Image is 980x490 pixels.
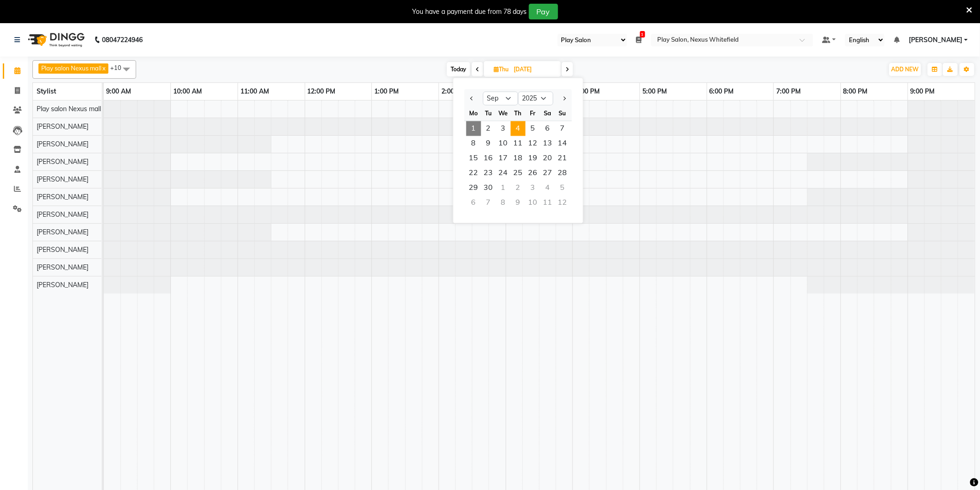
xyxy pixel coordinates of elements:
[555,166,570,181] div: Sunday, September 28, 2025
[555,121,570,136] div: Sunday, September 7, 2025
[496,136,511,151] div: Wednesday, September 10, 2025
[37,228,88,236] span: [PERSON_NAME]
[540,136,555,151] div: Saturday, September 13, 2025
[640,31,645,38] span: 1
[496,166,511,181] div: Wednesday, September 24, 2025
[841,85,870,98] a: 8:00 PM
[102,27,143,53] b: 08047224946
[481,151,496,166] span: 16
[37,157,88,166] span: [PERSON_NAME]
[37,245,88,254] span: [PERSON_NAME]
[511,166,526,181] span: 25
[101,64,106,72] a: x
[526,151,540,166] div: Friday, September 19, 2025
[511,166,526,181] div: Thursday, September 25, 2025
[481,136,496,151] div: Tuesday, September 9, 2025
[526,121,540,136] div: Friday, September 5, 2025
[496,121,511,136] div: Wednesday, September 3, 2025
[413,7,527,17] div: You have a payment due from 78 days
[238,85,271,98] a: 11:00 AM
[481,151,496,166] div: Tuesday, September 16, 2025
[511,151,526,166] div: Thursday, September 18, 2025
[481,106,496,121] div: Tu
[555,106,570,121] div: Su
[466,151,481,166] span: 15
[526,121,540,136] span: 5
[496,195,511,210] div: Wednesday, October 8, 2025
[496,136,511,151] span: 10
[466,181,481,195] div: Monday, September 29, 2025
[171,85,204,98] a: 10:00 AM
[540,121,555,136] div: Saturday, September 6, 2025
[511,136,526,151] span: 11
[555,166,570,181] span: 28
[640,85,669,98] a: 5:00 PM
[526,106,540,121] div: Fr
[496,121,511,136] span: 3
[466,121,481,136] div: Monday, September 1, 2025
[892,66,919,73] span: ADD NEW
[466,106,481,121] div: Mo
[481,136,496,151] span: 9
[526,166,540,181] span: 26
[555,136,570,151] span: 14
[555,151,570,166] div: Sunday, September 21, 2025
[37,281,88,289] span: [PERSON_NAME]
[526,151,540,166] span: 19
[511,151,526,166] span: 18
[560,91,568,106] button: Next month
[555,181,570,195] div: Sunday, October 5, 2025
[372,85,401,98] a: 1:00 PM
[555,151,570,166] span: 21
[511,106,526,121] div: Th
[110,64,128,71] span: +10
[909,35,962,45] span: [PERSON_NAME]
[466,136,481,151] span: 8
[511,195,526,210] div: Thursday, October 9, 2025
[466,136,481,151] div: Monday, September 8, 2025
[540,106,555,121] div: Sa
[540,151,555,166] span: 20
[466,166,481,181] div: Monday, September 22, 2025
[555,136,570,151] div: Sunday, September 14, 2025
[526,195,540,210] div: Friday, October 10, 2025
[466,151,481,166] div: Monday, September 15, 2025
[466,181,481,195] span: 29
[37,263,88,271] span: [PERSON_NAME]
[468,91,476,106] button: Previous month
[540,166,555,181] span: 27
[526,166,540,181] div: Friday, September 26, 2025
[481,166,496,181] div: Tuesday, September 23, 2025
[636,36,642,44] a: 1
[496,151,511,166] span: 17
[37,175,88,183] span: [PERSON_NAME]
[511,63,557,76] input: 2025-09-04
[540,136,555,151] span: 13
[526,136,540,151] div: Friday, September 12, 2025
[518,92,553,106] select: Select year
[511,181,526,195] div: Thursday, October 2, 2025
[37,87,56,95] span: Stylist
[37,105,101,113] span: Play salon Nexus mall
[908,85,937,98] a: 9:00 PM
[481,121,496,136] div: Tuesday, September 2, 2025
[37,193,88,201] span: [PERSON_NAME]
[24,27,87,53] img: logo
[481,166,496,181] span: 23
[889,63,921,76] button: ADD NEW
[481,195,496,210] div: Tuesday, October 7, 2025
[491,66,511,73] span: Thu
[540,151,555,166] div: Saturday, September 20, 2025
[37,210,88,219] span: [PERSON_NAME]
[540,166,555,181] div: Saturday, September 27, 2025
[439,85,468,98] a: 2:00 PM
[496,181,511,195] div: Wednesday, October 1, 2025
[496,106,511,121] div: We
[466,166,481,181] span: 22
[104,85,133,98] a: 9:00 AM
[41,64,101,72] span: Play salon Nexus mall
[511,121,526,136] div: Thursday, September 4, 2025
[540,195,555,210] div: Saturday, October 11, 2025
[496,151,511,166] div: Wednesday, September 17, 2025
[481,181,496,195] div: Tuesday, September 30, 2025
